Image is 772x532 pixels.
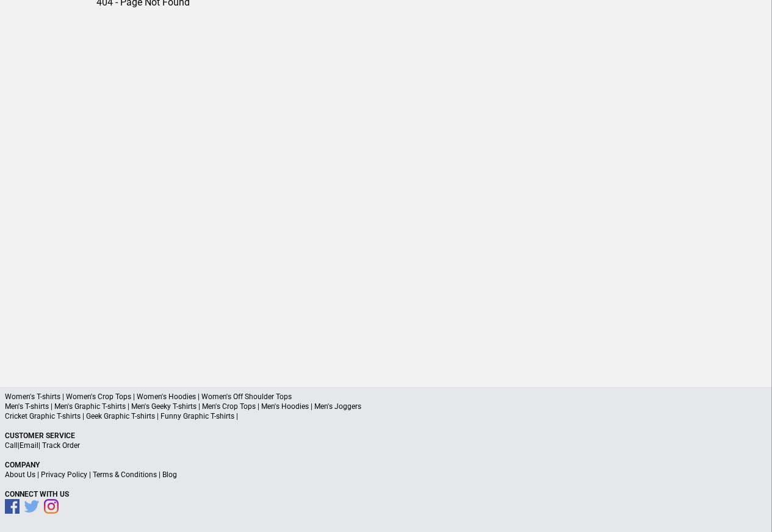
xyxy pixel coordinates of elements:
[5,392,767,402] p: Women's T-shirts | Women's Crop Tops | Women's Hoodies | Women's Off Shoulder Tops
[42,441,80,450] a: Track Order
[5,460,767,470] p: Company
[41,470,87,479] a: Privacy Policy
[93,470,157,479] a: Terms & Conditions
[5,431,767,441] p: Customer Service
[5,470,767,480] p: | | |
[5,470,35,479] a: About Us
[20,441,38,450] a: Email
[5,441,767,450] p: | |
[5,402,767,411] p: Men's T-shirts | Men's Graphic T-shirts | Men's Geeky T-shirts | Men's Crop Tops | Men's Hoodies ...
[5,411,767,421] p: Cricket Graphic T-shirts | Geek Graphic T-shirts | Funny Graphic T-shirts |
[5,441,18,450] a: Call
[162,470,177,479] a: Blog
[5,489,767,499] p: Connect With Us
